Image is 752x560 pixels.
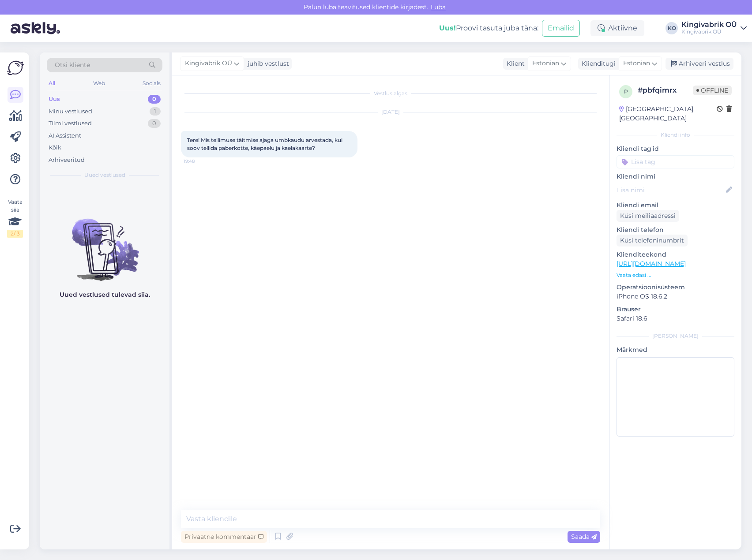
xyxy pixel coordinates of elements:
[693,86,732,95] span: Offline
[617,144,734,153] p: Kliendi tag'id
[141,78,162,89] div: Socials
[532,59,559,68] span: Estonian
[184,158,217,164] span: 19:48
[7,230,23,238] div: 2 / 3
[185,59,232,68] span: Kingivabrik OÜ
[590,20,644,36] div: Aktiivne
[150,107,161,116] div: 1
[148,95,161,104] div: 0
[49,143,61,152] div: Kõik
[503,59,525,68] div: Klient
[187,137,344,151] span: Tere! Mis tellimuse täitmise ajaga umbkaudu arvestada, kui soov tellida paberkotte, käepaelu ja k...
[617,210,679,222] div: Küsi meiliaadressi
[619,105,717,123] div: [GEOGRAPHIC_DATA], [GEOGRAPHIC_DATA]
[617,314,734,323] p: Safari 18.6
[617,345,734,355] p: Märkmed
[49,119,92,128] div: Tiimi vestlused
[55,60,90,70] span: Otsi kliente
[7,60,24,76] img: Askly Logo
[148,119,161,128] div: 0
[681,21,747,35] a: Kingivabrik OÜKingivabrik OÜ
[84,171,125,179] span: Uued vestlused
[638,85,693,96] div: # pbfqimrx
[617,155,734,168] input: Lisa tag
[617,225,734,235] p: Kliendi telefon
[439,24,456,32] b: Uus!
[181,90,600,97] div: Vestlus algas
[617,201,734,210] p: Kliendi email
[60,290,150,299] p: Uued vestlused tulevad siia.
[666,58,733,70] div: Arhiveeri vestlus
[617,131,734,139] div: Kliendi info
[617,292,734,301] p: iPhone OS 18.6.2
[49,156,85,164] div: Arhiveeritud
[49,131,81,140] div: AI Assistent
[571,533,597,541] span: Saada
[40,203,169,282] img: No chats
[91,78,107,89] div: Web
[7,198,23,238] div: Vaata siia
[681,21,737,28] div: Kingivabrik OÜ
[47,78,57,89] div: All
[617,305,734,314] p: Brauser
[439,23,538,34] div: Proovi tasuta juba täna:
[617,260,686,268] a: [URL][DOMAIN_NAME]
[49,95,60,104] div: Uus
[617,185,724,195] input: Lisa nimi
[181,108,600,116] div: [DATE]
[617,250,734,259] p: Klienditeekond
[617,332,734,340] div: [PERSON_NAME]
[617,172,734,181] p: Kliendi nimi
[666,22,678,34] div: KO
[49,107,92,116] div: Minu vestlused
[617,235,688,246] div: Küsi telefoninumbrit
[623,59,650,68] span: Estonian
[624,88,628,95] span: p
[617,271,734,279] p: Vaata edasi ...
[578,59,616,68] div: Klienditugi
[428,3,448,11] span: Luba
[181,531,267,543] div: Privaatne kommentaar
[244,59,289,68] div: juhib vestlust
[681,28,737,35] div: Kingivabrik OÜ
[617,283,734,292] p: Operatsioonisüsteem
[542,20,580,37] button: Emailid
